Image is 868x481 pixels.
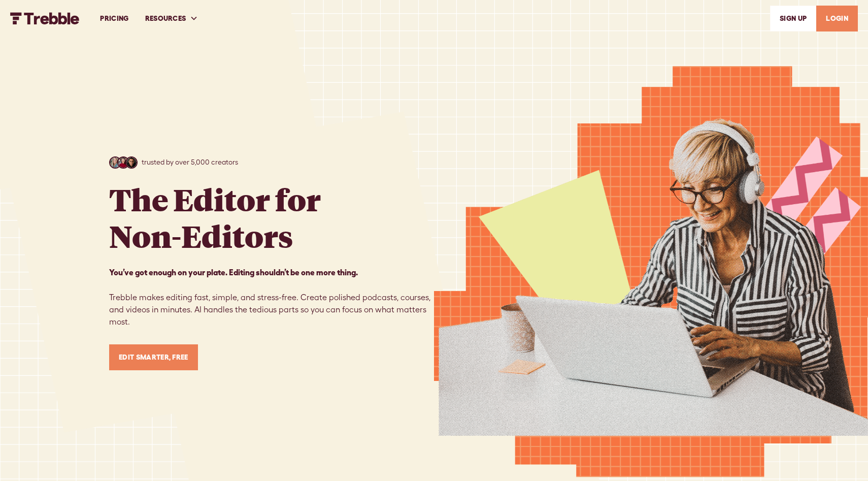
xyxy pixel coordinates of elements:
[109,266,434,328] p: Trebble makes editing fast, simple, and stress-free. Create polished podcasts, courses, and video...
[145,13,186,24] div: RESOURCES
[10,12,80,24] a: home
[137,1,207,36] div: RESOURCES
[109,181,321,254] h1: The Editor for Non-Editors
[109,268,358,277] strong: You’ve got enough on your plate. Editing shouldn’t be one more thing. ‍
[92,1,137,36] a: PRICING
[142,157,238,168] p: trusted by over 5,000 creators
[816,6,858,31] a: LOGIN
[109,344,198,370] a: Edit Smarter, Free
[10,12,80,24] img: Trebble FM Logo
[770,6,816,31] a: SIGn UP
